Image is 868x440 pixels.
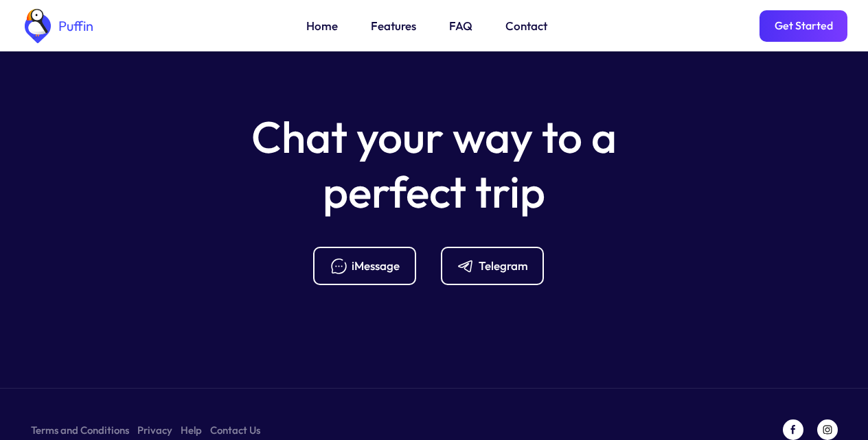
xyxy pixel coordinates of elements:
[31,421,129,439] a: Terms and Conditions
[210,421,260,439] a: Contact Us
[313,247,427,285] a: iMessage
[21,9,93,43] a: home
[228,110,640,219] h5: Chat your way to a perfect trip
[759,10,847,42] a: Get Started
[181,421,202,439] a: Help
[352,258,400,273] div: iMessage
[55,19,93,33] div: Puffin
[479,258,528,273] div: Telegram
[449,17,472,35] a: FAQ
[137,421,172,439] a: Privacy
[505,17,547,35] a: Contact
[371,17,416,35] a: Features
[306,17,338,35] a: Home
[441,247,555,285] a: Telegram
